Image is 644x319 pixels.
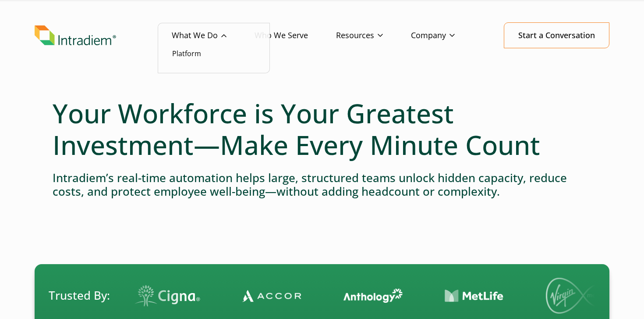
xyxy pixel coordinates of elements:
h1: Your Workforce is Your Greatest Investment—Make Every Minute Count [53,97,591,161]
a: Start a Conversation [504,22,609,48]
img: Contact Center Automation MetLife Logo [439,289,499,303]
a: Resources [336,23,411,48]
img: Intradiem [35,25,116,46]
a: Company [411,23,483,48]
h4: Intradiem’s real-time automation helps large, structured teams unlock hidden capacity, reduce cos... [53,171,591,198]
a: Who We Serve [255,23,336,48]
img: Virgin Media logo. [541,278,602,314]
a: Link to homepage of Intradiem [35,25,172,46]
img: Contact Center Automation Accor Logo [237,289,296,302]
span: Trusted By: [49,287,110,304]
a: What We Do [172,23,255,48]
a: Platform [172,49,201,58]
